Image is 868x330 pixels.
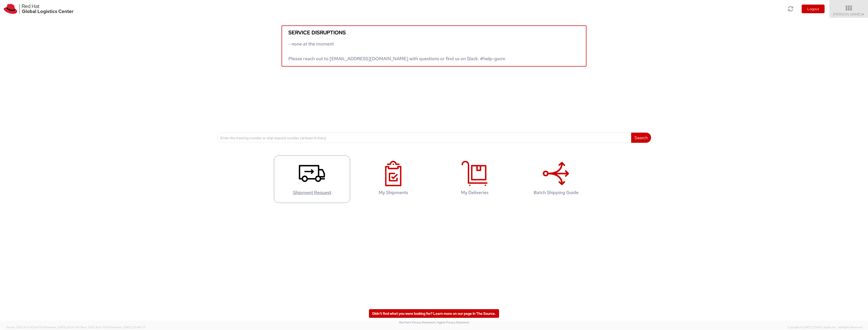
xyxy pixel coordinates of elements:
[4,4,73,14] img: rh-logistics-00dfa346123c4ec078e1.svg
[79,325,145,329] span: Client: 2025.18.0-71d3358
[355,155,431,203] a: My Shipments
[279,190,345,195] h4: Shipment Request
[523,190,589,195] h4: Batch Shipping Guide
[369,309,499,318] a: Didn't find what you were looking for? Learn more on our page in The Source.
[217,133,631,143] input: Enter the tracking number or ship request number (at least 4 chars)
[436,321,469,324] a: | Agistix Privacy Statement
[48,325,79,329] span: master, [DATE] 10:05:38
[361,190,426,195] h4: My Shipments
[802,5,825,13] button: Logout
[6,325,79,329] span: Server: 2025.19.0-192a4753216
[437,155,513,203] a: My Deliveries
[862,12,865,17] span: ▼
[288,30,580,35] h5: Service disruptions
[518,155,594,203] a: Batch Shipping Guide
[274,155,350,203] a: Shipment Request
[113,325,145,329] span: master, [DATE] 09:46:25
[833,12,865,17] span: [PERSON_NAME]
[399,321,435,324] a: Red Hat's Privacy Statement
[288,41,505,61] span: - none at the moment Please reach out to [EMAIL_ADDRESS][DOMAIN_NAME] with questions or find us o...
[631,133,651,143] button: Search
[787,325,862,329] span: Copyright © [DATE]-[DATE] Agistix Inc., All Rights Reserved
[442,190,507,195] h4: My Deliveries
[282,25,586,67] a: Service disruptions - none at the moment Please reach out to [EMAIL_ADDRESS][DOMAIN_NAME] with qu...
